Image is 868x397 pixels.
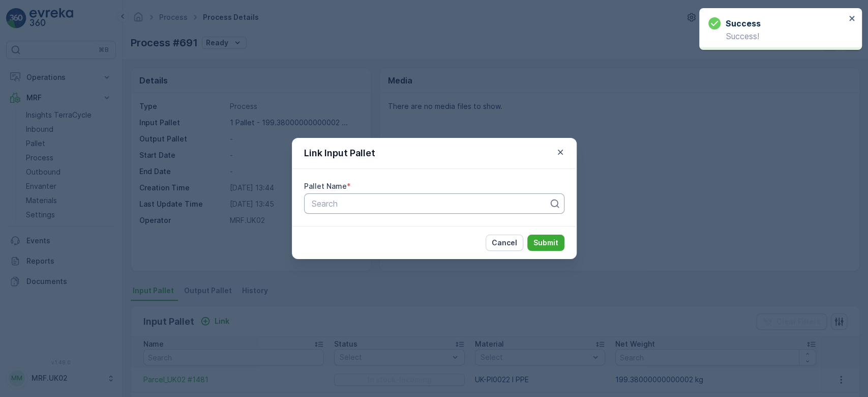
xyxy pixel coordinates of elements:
[304,182,347,190] label: Pallet Name
[527,235,564,251] button: Submit
[708,32,846,41] p: Success!
[726,17,761,30] h3: Success
[492,238,517,248] p: Cancel
[312,197,549,210] p: Search
[486,235,523,251] button: Cancel
[533,238,558,248] p: Submit
[304,146,375,160] p: Link Input Pallet
[849,14,856,24] button: close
